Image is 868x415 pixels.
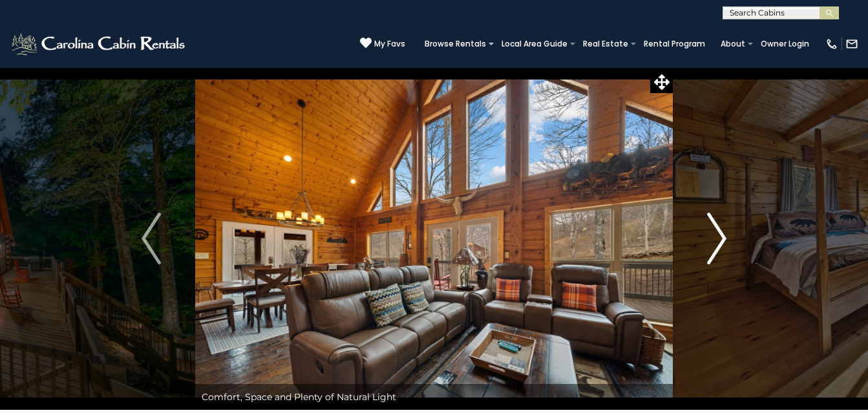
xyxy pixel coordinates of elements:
[10,31,189,57] img: White-1-2.png
[360,37,405,50] a: My Favs
[374,38,405,50] span: My Favs
[142,213,161,264] img: arrow
[714,35,752,53] a: About
[825,37,838,50] img: phone-regular-white.png
[195,384,673,410] div: Comfort, Space and Plenty of Natural Light
[754,35,816,53] a: Owner Login
[673,67,761,410] button: Next
[707,213,726,264] img: arrow
[107,67,195,410] button: Previous
[637,35,712,53] a: Rental Program
[418,35,492,53] a: Browse Rentals
[845,37,858,50] img: mail-regular-white.png
[495,35,574,53] a: Local Area Guide
[577,35,635,53] a: Real Estate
